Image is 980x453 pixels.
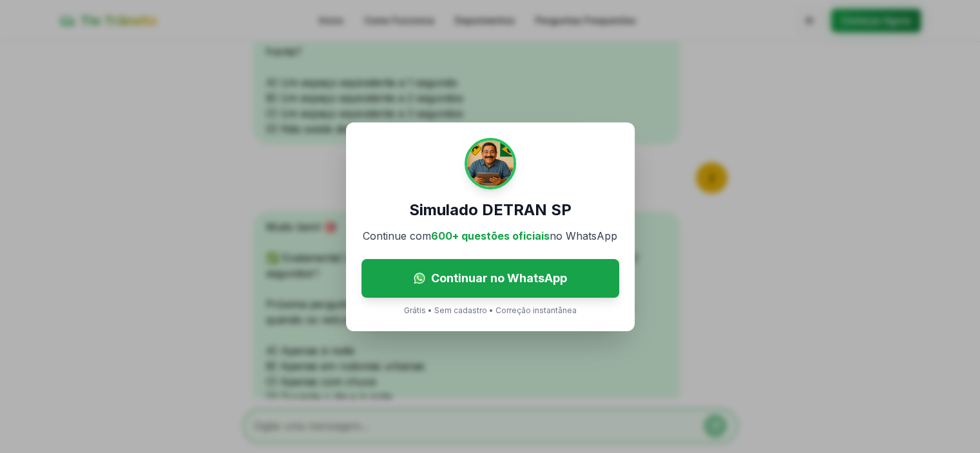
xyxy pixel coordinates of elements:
[363,228,617,244] p: Continue com no WhatsApp
[431,269,567,287] span: Continuar no WhatsApp
[465,138,516,189] img: Tio Trânsito
[404,305,577,316] p: Grátis • Sem cadastro • Correção instantânea
[409,200,572,220] h3: Simulado DETRAN SP
[431,229,550,242] span: 600+ questões oficiais
[361,259,619,298] a: Continuar no WhatsApp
